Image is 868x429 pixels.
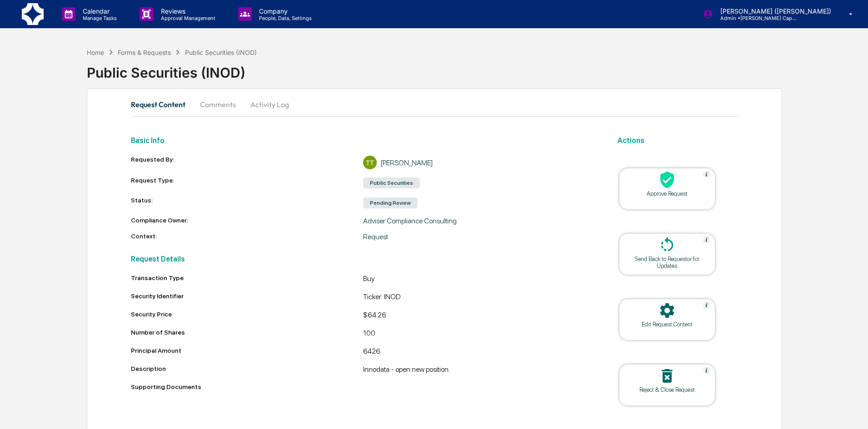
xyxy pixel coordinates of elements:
p: Reviews [154,7,220,15]
div: Request [363,232,596,241]
div: $64.26 [363,311,596,321]
p: Manage Tasks [75,15,121,21]
img: Help [703,301,710,309]
div: Security Price [131,311,364,318]
div: Home [87,49,104,56]
div: [PERSON_NAME] [380,158,433,167]
h2: Request Details [131,255,596,263]
h2: Basic Info [131,136,596,145]
img: Help [703,171,710,178]
div: Adviser Compliance Consulting [363,217,596,225]
div: Public Securities [363,178,420,188]
p: [PERSON_NAME] ([PERSON_NAME]) [713,7,836,15]
div: Request Type: [131,177,364,189]
div: Innodata - open new position. [363,365,596,376]
div: Context: [131,232,364,241]
div: TT [363,156,377,169]
div: Supporting Documents [131,383,596,390]
div: Description [131,365,364,372]
div: Reject & Close Request [626,386,708,393]
p: People, Data, Settings [252,15,316,21]
div: Status: [131,197,364,209]
div: Approve Request [626,190,708,197]
button: Activity Log [243,94,296,115]
div: Buy [363,274,596,285]
div: Pending Review [363,197,418,208]
div: Principal Amount [131,347,364,354]
p: Company [252,7,316,15]
img: Help [703,367,710,374]
p: Approval Management [154,15,220,21]
div: Public Securities (INOD) [87,57,868,81]
div: Public Securities (INOD) [185,49,257,56]
div: 100 [363,329,596,340]
div: Number of Shares [131,329,364,336]
div: Compliance Owner: [131,217,364,225]
div: Requested By: [131,156,364,169]
div: 6426 [363,347,596,358]
img: logo [22,3,44,25]
div: Transaction Type [131,274,364,281]
img: Help [703,236,710,243]
div: Edit Request Content [626,321,708,328]
div: secondary tabs example [131,94,738,115]
button: Request Content [131,94,193,115]
p: Calendar [75,7,121,15]
h2: Actions [618,136,738,145]
div: Send Back to Requestor for Updates [626,256,708,269]
div: Forms & Requests [118,49,171,56]
p: Admin • [PERSON_NAME] Capital [713,15,798,21]
div: Ticker: INOD [363,292,596,303]
iframe: Open customer support [839,399,863,424]
button: Comments [193,94,243,115]
div: Security Identifier [131,292,364,300]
